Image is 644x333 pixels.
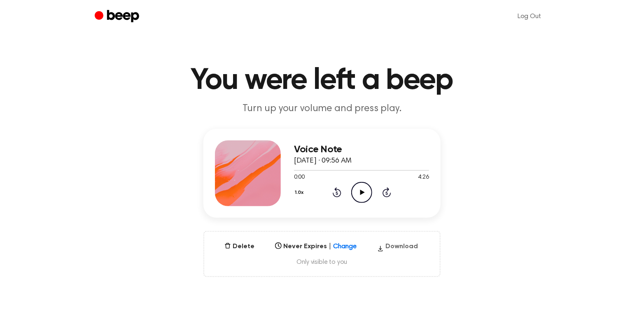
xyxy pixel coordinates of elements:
span: [DATE] · 09:56 AM [294,157,352,165]
span: Only visible to you [214,258,430,266]
h1: You were left a beep [111,66,533,95]
button: Download [374,242,421,255]
button: 1.0x [294,186,307,200]
a: Log Out [509,7,549,26]
button: Delete [221,242,258,251]
span: 4:26 [418,173,429,182]
p: Turn up your volume and press play. [164,102,480,116]
span: 0:00 [294,173,305,182]
h3: Voice Note [294,144,429,155]
a: Beep [95,9,141,25]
